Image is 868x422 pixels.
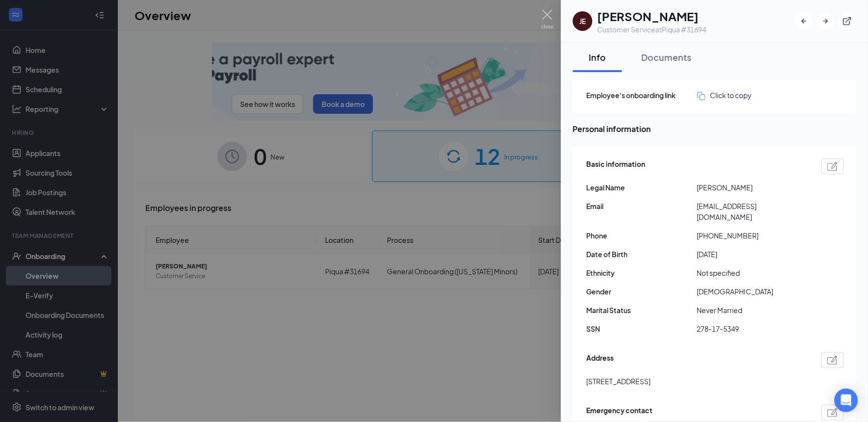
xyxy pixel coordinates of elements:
span: [PHONE_NUMBER] [697,230,808,241]
img: click-to-copy.71757273a98fde459dfc.svg [697,92,705,100]
span: Phone [587,230,697,241]
span: Emergency contact [587,405,653,421]
span: Personal information [573,123,856,135]
button: ArrowRight [817,12,835,30]
span: [PERSON_NAME] [697,182,808,193]
span: [DATE] [697,249,808,260]
button: ExternalLink [839,12,856,30]
span: Gender [587,286,697,297]
div: Documents [642,51,692,63]
button: Click to copy [697,90,752,101]
h1: [PERSON_NAME] [597,8,706,25]
span: [STREET_ADDRESS] [587,376,651,387]
div: JE [580,16,586,26]
span: Marital Status [587,305,697,316]
div: Open Intercom Messenger [835,389,858,412]
span: Legal Name [587,182,697,193]
span: Ethnicity [587,267,697,278]
span: [EMAIL_ADDRESS][DOMAIN_NAME] [697,201,808,222]
svg: ArrowRight [821,16,831,26]
span: Not specified [697,267,808,278]
svg: ExternalLink [842,16,852,26]
span: Never Married [697,305,808,316]
span: Employee's onboarding link [587,90,697,101]
span: Basic information [587,158,646,174]
span: Date of Birth [587,249,697,260]
span: 278-17-5349 [697,323,808,334]
span: Email [587,201,697,211]
span: SSN [587,323,697,334]
button: ArrowLeftNew [795,12,813,30]
div: Customer Service at Piqua #31694 [597,25,706,34]
div: Info [583,51,612,63]
span: Address [587,352,614,368]
svg: ArrowLeftNew [799,16,809,26]
span: [DEMOGRAPHIC_DATA] [697,286,808,297]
